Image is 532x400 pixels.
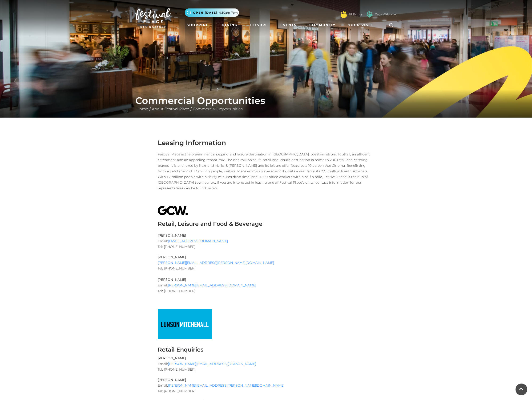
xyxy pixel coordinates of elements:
p: Festival Place is the pre-eminent shopping and leisure destination in [GEOGRAPHIC_DATA], boasting... [158,151,374,191]
span: Tel: [PHONE_NUMBER] [158,289,196,293]
img: LM-logo-768x432.png [158,309,212,339]
p: Email: Tel: [PHONE_NUMBER] [158,355,374,372]
p: Email: Tel: [PHONE_NUMBER] [158,377,374,394]
a: Leisure [248,21,270,29]
h4: Retail Enquiries [158,339,374,353]
a: About Festival Place [151,107,190,111]
strong: [PERSON_NAME] [158,356,186,360]
img: GCW%20Logo.png [158,206,188,215]
h3: Leasing Information [158,139,374,147]
a: [EMAIL_ADDRESS][DOMAIN_NAME] [168,239,228,243]
h3: Retail, Leisure and Food & Beverage [158,220,374,228]
p: Email: Tel: [PHONE_NUMBER] [158,233,374,250]
a: Shopping [185,21,211,29]
div: / / [132,95,400,112]
span: Tel: [PHONE_NUMBER] Email: [158,261,274,287]
img: Festival Place Logo [135,8,171,28]
a: Community [307,21,337,29]
b: [PERSON_NAME] [158,233,186,238]
span: 9.30am-7pm [219,11,238,15]
b: [PERSON_NAME] [158,255,186,259]
span: Your Visit [348,23,373,28]
a: FP Family [348,12,363,16]
a: [PERSON_NAME][EMAIL_ADDRESS][DOMAIN_NAME] [168,362,256,366]
a: [PERSON_NAME][EMAIL_ADDRESS][DOMAIN_NAME] [168,283,256,287]
b: [PERSON_NAME] [158,277,186,282]
a: Events [278,21,298,29]
a: [PERSON_NAME][EMAIL_ADDRESS][PERSON_NAME][DOMAIN_NAME] [158,261,274,265]
a: [PERSON_NAME][EMAIL_ADDRESS][PERSON_NAME][DOMAIN_NAME] [168,383,284,388]
button: Open [DATE] 9.30am-7pm [185,8,239,17]
a: Your Visit [346,21,377,29]
a: Home [135,107,149,111]
a: Dining [220,21,239,29]
h1: Commercial Opportunities [135,95,397,106]
a: Dogs Welcome! [375,12,397,16]
strong: [PERSON_NAME] [158,378,186,382]
a: Commercial Opportunities [192,107,244,111]
span: Open [DATE] [193,11,218,15]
